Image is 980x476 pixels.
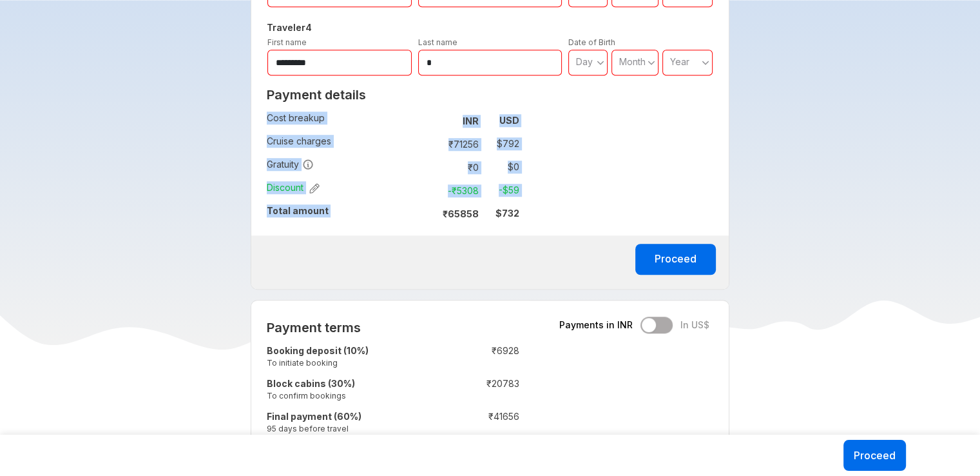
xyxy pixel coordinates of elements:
td: Cost breakup [267,109,424,132]
td: $ 0 [484,158,519,176]
h2: Payment terms [267,320,519,335]
strong: Booking deposit (10%) [267,345,369,356]
td: ₹ 41656 [443,408,519,441]
td: : [424,202,430,225]
span: Gratuity [267,158,314,171]
h5: Traveler 4 [264,20,716,35]
span: Payments in INR [559,319,633,332]
strong: USD [499,115,519,126]
td: : [424,155,430,179]
small: To initiate booking [267,357,436,368]
td: : [424,132,430,155]
span: In US$ [680,319,709,332]
svg: angle down [597,56,604,69]
span: Discount [267,181,320,194]
td: -₹ 5308 [430,181,484,199]
span: Day [576,56,593,67]
strong: Final payment (60%) [267,411,361,422]
strong: Total amount [267,205,329,216]
small: To confirm bookings [267,390,436,401]
td: ₹ 0 [430,158,484,176]
svg: angle down [702,56,709,69]
svg: angle down [648,56,655,69]
td: ₹ 20783 [443,375,519,408]
strong: ₹ 65858 [443,208,479,219]
td: -$ 59 [484,181,519,199]
h2: Payment details [267,87,519,103]
strong: $ 732 [495,208,519,219]
td: ₹ 6928 [443,342,519,375]
button: Proceed [635,244,716,275]
strong: INR [463,115,479,126]
td: : [424,109,430,132]
label: Last name [418,37,457,47]
span: Year [670,56,689,67]
small: 95 days before travel [267,423,436,434]
button: Proceed [843,440,906,471]
td: : [436,342,443,375]
label: Date of Birth [568,37,615,47]
td: ₹ 71256 [430,135,484,153]
strong: Block cabins (30%) [267,378,355,389]
td: : [436,408,443,441]
label: First name [267,37,307,47]
td: : [424,179,430,202]
td: Cruise charges [267,132,424,155]
td: $ 792 [484,135,519,153]
td: : [436,375,443,408]
span: Month [619,56,646,67]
